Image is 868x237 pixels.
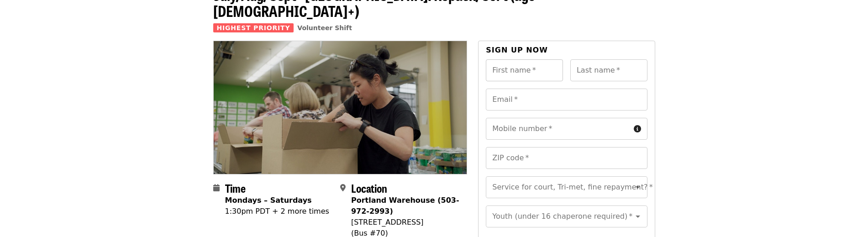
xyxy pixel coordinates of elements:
[213,184,220,192] i: calendar icon
[486,89,647,111] input: Email
[570,59,647,81] input: Last name
[486,147,647,169] input: ZIP code
[634,125,641,133] i: circle-info icon
[351,217,460,228] div: [STREET_ADDRESS]
[225,206,329,217] div: 1:30pm PDT + 2 more times
[631,210,644,223] button: Open
[351,180,387,196] span: Location
[225,196,312,205] strong: Mondays – Saturdays
[486,118,630,140] input: Mobile number
[214,41,467,174] img: July/Aug/Sept - Portland: Repack/Sort (age 8+) organized by Oregon Food Bank
[225,180,246,196] span: Time
[297,24,352,32] a: Volunteer Shift
[213,23,294,32] span: Highest Priority
[340,184,346,192] i: map-marker-alt icon
[486,59,563,81] input: First name
[631,181,644,194] button: Open
[486,46,548,54] span: Sign up now
[351,196,459,216] strong: Portland Warehouse (503-972-2993)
